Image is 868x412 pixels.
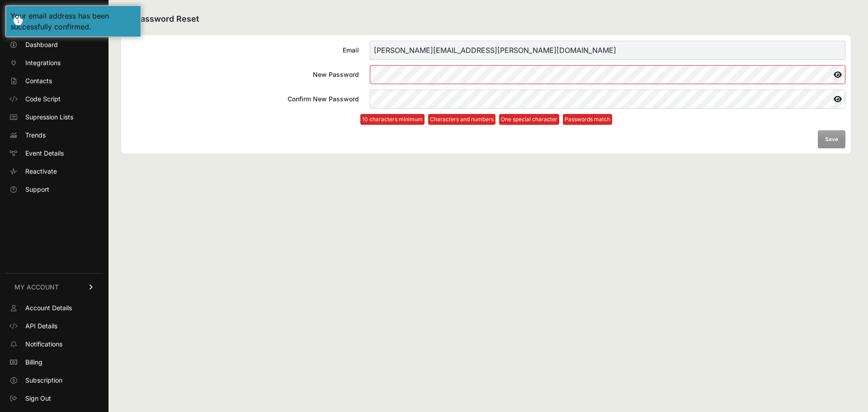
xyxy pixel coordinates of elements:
span: Support [25,185,49,194]
span: Contacts [25,76,52,85]
a: Event Details [5,146,103,161]
div: New Password [127,70,359,79]
input: Email [370,41,845,60]
span: Supression Lists [25,113,73,122]
li: One special character [499,114,559,125]
a: Account Details [5,301,103,315]
a: Integrations [5,56,103,70]
a: Trends [5,128,103,142]
li: 10 characters minimum [360,114,425,125]
span: API Details [25,322,57,331]
span: Reactivate [25,167,57,176]
div: Email [127,46,359,55]
a: Code Script [5,92,103,106]
input: Confirm New Password [370,90,845,109]
span: Code Script [25,95,61,104]
span: Billing [25,358,42,367]
span: Trends [25,131,46,140]
input: New Password [370,65,845,84]
a: Notifications [5,337,103,351]
a: Contacts [5,74,103,88]
span: Dashboard [25,40,58,49]
div: Confirm New Password [127,95,359,104]
a: Dashboard [5,38,103,52]
span: Event Details [25,149,64,158]
span: Integrations [25,58,61,67]
div: Your email address has been successfully confirmed. [10,10,136,32]
a: Billing [5,355,103,369]
a: Reactivate [5,164,103,179]
a: Sign Out [5,391,103,406]
span: Subscription [25,376,62,385]
span: Sign Out [25,394,51,403]
span: Account Details [25,303,72,313]
span: Notifications [25,340,62,349]
a: Support [5,182,103,197]
a: MY ACCOUNT [5,273,103,301]
span: MY ACCOUNT [14,283,59,292]
li: Passwords match [563,114,612,125]
a: Supression Lists [5,110,103,124]
li: Characters and numbers [428,114,495,125]
a: API Details [5,319,103,333]
a: Subscription [5,373,103,388]
h2: Password Reset [121,13,851,26]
